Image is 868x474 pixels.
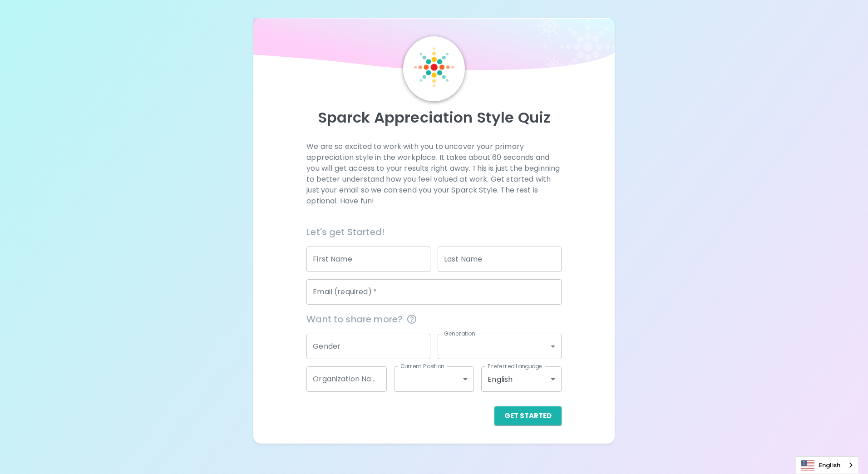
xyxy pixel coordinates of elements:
label: Current Position [400,362,444,370]
h6: Let's get Started! [306,225,561,239]
aside: Language selected: English [796,456,859,474]
span: Want to share more? [306,312,561,326]
button: Get Started [494,406,562,425]
p: We are so excited to work with you to uncover your primary appreciation style in the workplace. I... [306,141,561,207]
div: Language [796,456,859,474]
div: English [481,366,561,392]
label: Generation [444,330,475,337]
label: Preferred Language [488,362,542,370]
img: Sparck Logo [414,47,454,87]
a: English [796,457,858,474]
p: Sparck Appreciation Style Quiz [264,109,604,127]
svg: This information is completely confidential and only used for aggregated appreciation studies at ... [406,314,417,325]
img: wave [253,18,615,75]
